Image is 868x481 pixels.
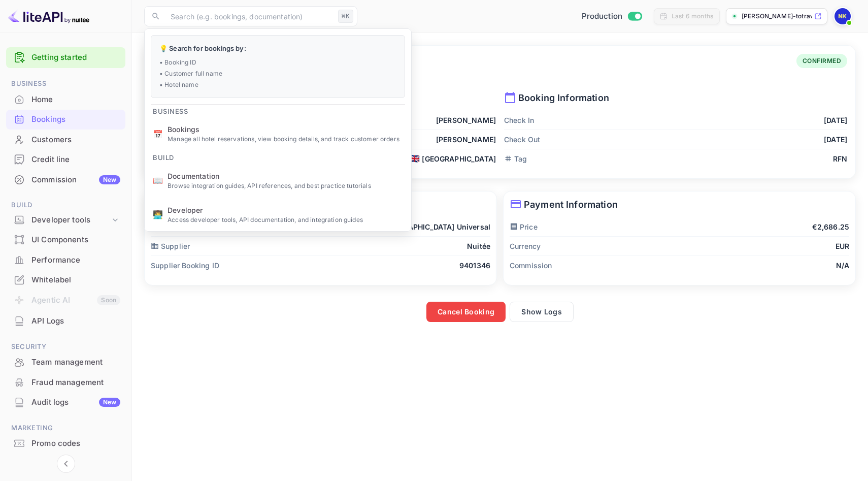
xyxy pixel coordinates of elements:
p: [DATE] [824,134,847,145]
p: Check Out [504,134,540,145]
p: Access developer tools, API documentation, and integration guides [168,215,403,225]
p: [PERSON_NAME]-totrave... [742,12,812,21]
a: API Logs [6,311,125,330]
input: Search (e.g. bookings, documentation) [164,6,334,26]
div: API Logs [31,315,120,327]
p: 💡 Search for bookings by: [159,44,396,54]
div: Commission [31,174,120,186]
div: UI Components [6,230,125,250]
span: Business [6,78,125,89]
p: Supplier [151,241,190,251]
div: Audit logs [31,397,120,408]
p: N/A [836,260,849,271]
div: Whitelabel [6,270,125,290]
span: Marketing [6,423,125,434]
div: Customers [31,134,120,146]
p: • Customer full name [159,69,396,78]
p: Booking Information [504,91,847,105]
p: [DATE] [824,115,847,125]
p: Currency [510,241,541,251]
span: CONFIRMED [796,56,848,66]
div: Audit logsNew [6,393,125,412]
a: Customers [6,130,125,149]
div: New [99,398,120,407]
span: Business [145,101,196,117]
p: Check In [504,115,534,125]
p: [PERSON_NAME] [436,115,496,125]
div: New [99,175,120,184]
div: UI Components [31,234,120,246]
span: Production [582,11,623,22]
div: Home [6,90,125,110]
a: Audit logsNew [6,393,125,411]
a: CommissionNew [6,170,125,189]
a: Performance [6,250,125,269]
button: Collapse navigation [57,455,75,473]
span: Bookings [168,124,403,135]
p: [GEOGRAPHIC_DATA] Universal [381,221,490,232]
div: Credit line [6,150,125,170]
p: Price [510,221,538,232]
p: RFN [833,153,847,164]
p: Supplier Booking ID [151,260,219,271]
p: EUR [836,241,849,251]
img: LiteAPI logo [8,8,89,24]
div: Getting started [6,47,125,68]
div: Promo codes [6,434,125,454]
div: CommissionNew [6,170,125,190]
div: Performance [31,254,120,266]
a: Promo codes [6,434,125,453]
span: Documentation [168,171,403,181]
p: 9401346 [459,260,490,271]
a: UI Components [6,230,125,249]
div: Developer tools [6,211,125,229]
span: 🇬🇧 [409,154,420,163]
button: Show Logs [510,302,574,322]
div: Bookings [6,110,125,130]
button: Cancel Booking [426,302,506,322]
div: Performance [6,250,125,270]
div: API Logs [6,311,125,331]
div: Team management [6,352,125,372]
img: Nikolas Kampas [834,8,851,24]
a: Credit line [6,150,125,169]
div: Last 6 months [672,12,713,21]
div: Bookings [31,114,120,125]
p: 📅 [153,128,163,140]
div: [GEOGRAPHIC_DATA] [409,153,496,164]
p: 👨‍💻 [153,208,163,220]
div: Home [31,94,120,106]
span: Security [6,341,125,352]
p: Tag [504,153,527,164]
div: Credit line [31,154,120,166]
p: • Hotel name [159,80,396,89]
p: Nuitée [467,241,490,251]
a: Getting started [31,52,120,63]
div: Whitelabel [31,274,120,286]
a: Team management [6,352,125,371]
p: [PERSON_NAME] [436,134,496,145]
span: Developer [168,205,403,215]
div: Customers [6,130,125,150]
p: Browse integration guides, API references, and best practice tutorials [168,181,403,190]
div: Fraud management [6,373,125,393]
div: Team management [31,357,120,368]
p: Commission [510,260,552,271]
a: Bookings [6,110,125,129]
p: 📖 [153,174,163,186]
p: €2,686.25 [812,221,849,232]
a: Fraud management [6,373,125,392]
div: Promo codes [31,438,120,450]
p: Payment Information [510,198,849,211]
span: Build [145,147,182,164]
div: Switch to Sandbox mode [578,11,646,22]
a: Home [6,90,125,109]
a: Whitelabel [6,270,125,289]
p: Manage all hotel reservations, view booking details, and track customer orders [168,135,403,144]
div: Fraud management [31,377,120,389]
div: ⌘K [338,10,353,23]
span: Build [6,200,125,211]
p: • Booking ID [159,58,396,67]
div: Developer tools [31,214,110,226]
